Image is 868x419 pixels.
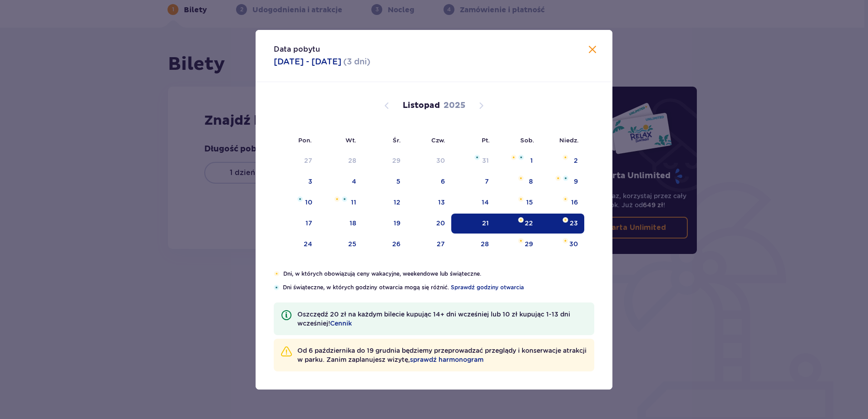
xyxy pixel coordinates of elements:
td: Data zaznaczona. sobota, 22 listopada 2025 [495,214,539,234]
td: 7 [451,172,495,192]
div: 17 [306,219,312,228]
p: Dni, w których obowiązują ceny wakacyjne, weekendowe lub świąteczne. [283,270,594,278]
td: Pomarańczowa gwiazdkaNiebieska gwiazdka11 [319,193,363,213]
a: sprawdź harmonogram [410,355,483,364]
div: 7 [485,177,489,186]
td: 19 [363,214,407,234]
div: 10 [305,198,312,207]
div: 6 [441,177,445,186]
div: 29 [392,156,400,165]
img: Pomarańczowa gwiazdka [518,175,524,181]
td: 18 [319,214,363,234]
div: 20 [436,219,445,228]
p: Od 6 października do 19 grudnia będziemy przeprowadzać przeglądy i konserwacje atrakcji w parku. ... [297,346,587,364]
div: 18 [350,219,356,228]
img: Pomarańczowa gwiazdka [518,196,524,202]
div: 23 [570,219,578,228]
div: 11 [351,198,356,207]
td: 4 [319,172,363,192]
img: Pomarańczowa gwiazdka [334,196,340,202]
div: 21 [482,219,489,228]
td: Data zaznaczona. piątek, 21 listopada 2025 [451,214,495,234]
button: Zamknij [587,44,598,56]
div: 8 [529,177,533,186]
img: Niebieska gwiazdka [474,155,480,160]
div: 31 [482,156,489,165]
img: Pomarańczowa gwiazdka [562,155,568,160]
img: Pomarańczowa gwiazdka [274,271,280,277]
div: 19 [394,219,400,228]
td: Niebieska gwiazdka31 [451,151,495,171]
div: 30 [569,239,578,248]
div: 28 [481,239,489,248]
img: Pomarańczowa gwiazdka [518,238,524,244]
td: Pomarańczowa gwiazdka30 [539,234,584,254]
img: Pomarańczowa gwiazdka [555,175,561,181]
div: 12 [394,198,400,207]
td: Pomarańczowa gwiazdka15 [495,193,539,213]
img: Niebieska gwiazdka [563,175,568,181]
td: Niebieska gwiazdka10 [274,193,319,213]
a: Sprawdź godziny otwarcia [451,283,524,292]
img: Pomarańczowa gwiazdka [562,217,568,223]
td: Pomarańczowa gwiazdka29 [495,234,539,254]
small: Pon. [298,136,312,144]
td: 27 [407,234,452,254]
td: 20 [407,214,452,234]
small: Niedz. [559,136,579,144]
img: Pomarańczowa gwiazdka [562,196,568,202]
div: 28 [348,156,356,165]
div: 15 [526,198,533,207]
img: Niebieska gwiazdka [274,285,279,290]
div: 9 [574,177,578,186]
div: 27 [437,239,445,248]
td: Pomarańczowa gwiazdkaNiebieska gwiazdka1 [495,151,539,171]
small: Śr. [393,136,401,144]
td: 12 [363,193,407,213]
button: Następny miesiąc [476,100,487,111]
div: 2 [574,156,578,165]
small: Czw. [431,136,445,144]
div: 30 [436,156,445,165]
td: 26 [363,234,407,254]
small: Sob. [520,136,534,144]
div: 29 [525,239,533,248]
td: 30 [407,151,452,171]
p: [DATE] - [DATE] [274,56,341,67]
div: 3 [308,177,312,186]
td: 5 [363,172,407,192]
p: ( 3 dni ) [343,56,370,67]
small: Wt. [345,136,356,144]
td: 29 [363,151,407,171]
td: 6 [407,172,452,192]
p: Listopad [403,100,440,111]
img: Pomarańczowa gwiazdka [562,238,568,244]
td: Pomarańczowa gwiazdka2 [539,151,584,171]
div: 22 [525,219,533,228]
img: Niebieska gwiazdka [518,155,524,160]
td: 24 [274,234,319,254]
td: 25 [319,234,363,254]
small: Pt. [482,136,490,144]
div: 1 [530,156,533,165]
div: 16 [571,198,578,207]
td: 27 [274,151,319,171]
div: 4 [352,177,356,186]
div: 24 [304,239,312,248]
div: 27 [304,156,312,165]
td: 28 [319,151,363,171]
img: Pomarańczowa gwiazdka [511,155,517,160]
p: Oszczędź 20 zł na każdym bilecie kupując 14+ dni wcześniej lub 10 zł kupując 1-13 dni wcześniej! [297,310,587,328]
img: Pomarańczowa gwiazdka [518,217,524,223]
img: Niebieska gwiazdka [297,196,303,202]
button: Poprzedni miesiąc [381,100,392,111]
td: 3 [274,172,319,192]
td: 13 [407,193,452,213]
div: 5 [396,177,400,186]
p: Data pobytu [274,44,320,54]
img: Niebieska gwiazdka [342,196,347,202]
a: Cennik [330,319,352,328]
